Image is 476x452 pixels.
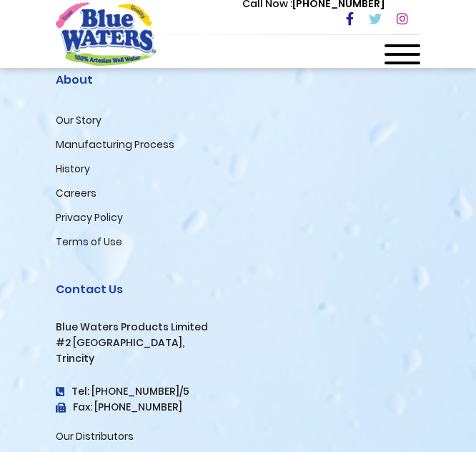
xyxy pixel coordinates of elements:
[56,385,420,398] h4: Tel: [PHONE_NUMBER]/5
[56,2,156,65] a: store logo
[56,210,123,225] a: Privacy Policy
[56,186,96,200] a: Careers
[56,337,420,349] h3: #2 [GEOGRAPHIC_DATA],
[56,429,134,443] a: Our Distributors
[56,353,420,365] h3: Trincity
[56,137,174,152] a: Manufacturing Process
[56,282,420,296] h2: Contact Us
[56,235,122,249] a: Terms of Use
[56,321,420,333] h3: Blue Waters Products Limited
[56,401,420,413] h3: Fax: [PHONE_NUMBER]
[56,162,90,176] a: History
[56,113,101,127] a: Our Story
[56,73,420,87] h2: About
